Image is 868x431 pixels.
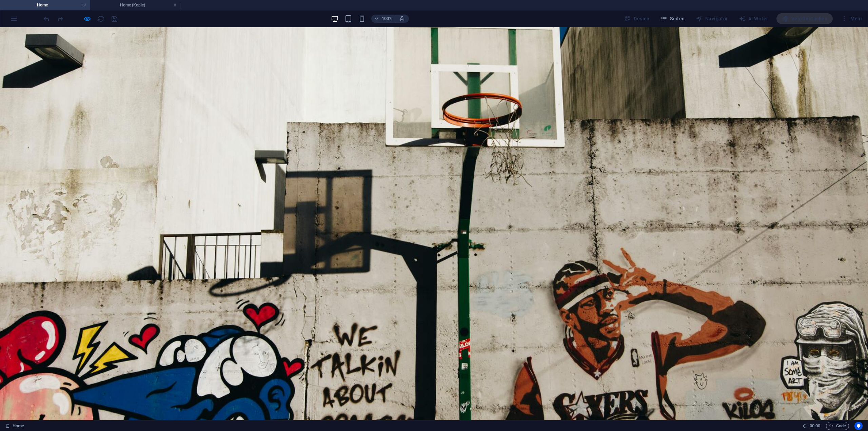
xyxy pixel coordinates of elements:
[381,15,392,23] h6: 100%
[803,422,821,430] h6: Session-Zeit
[660,15,685,22] span: Seiten
[826,422,849,430] button: Code
[854,422,863,430] button: Usercentrics
[829,422,846,430] span: Code
[5,422,24,430] a: Klick, um Auswahl aufzuheben. Doppelklick öffnet Seitenverwaltung
[90,1,180,9] h4: Home (Kopie)
[399,16,405,22] i: Bei Größenänderung Zoomstufe automatisch an das gewählte Gerät anpassen.
[371,15,395,23] button: 100%
[658,13,688,24] button: Seiten
[814,423,815,428] span: :
[810,422,820,430] span: 00 00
